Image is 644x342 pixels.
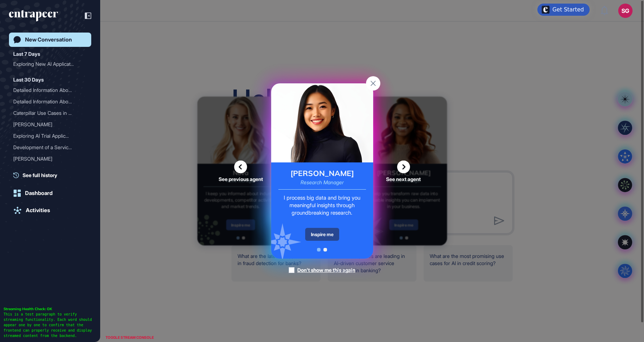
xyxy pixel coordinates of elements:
div: Inspire me [305,228,339,241]
div: Reese [13,119,87,130]
div: Detailed Information Abou... [13,96,81,107]
div: Don't show me this again [297,267,355,274]
div: [PERSON_NAME] [13,153,81,165]
div: Exploring AI Trial Applic... [13,130,81,142]
div: [PERSON_NAME] [13,119,81,130]
div: Caterpillar Use Cases in ... [13,107,81,119]
span: See next agent [386,177,421,182]
span: See previous agent [219,177,263,182]
a: Dashboard [9,186,91,200]
div: Development of a Service Level Management Model for Consulting [13,142,87,153]
div: Market Analysis on OEM So... [13,165,81,176]
div: Reese [13,153,87,165]
div: Detailed Information About Turkish Airlines [13,96,87,107]
img: launcher-image-alternative-text [542,6,550,14]
div: TOGGLE STREAM CONSOLE [104,333,156,342]
div: New Conversation [25,36,72,43]
div: Get Started [552,6,584,13]
img: reese-card.png [271,83,373,162]
div: Development of a Service ... [13,142,81,153]
div: Exploring New AI Applications in the Banking Industry [13,58,87,70]
div: [PERSON_NAME] [291,170,354,177]
div: Caterpillar Use Cases in Various Industries [13,107,87,119]
a: Activities [9,203,91,218]
span: See full history [23,171,57,179]
div: Dashboard [25,190,53,196]
a: New Conversation [9,33,91,47]
div: I process big data and bring you meaningful insights through groundbreaking research. [278,194,366,216]
div: Detailed Information About Adidas [13,84,87,96]
div: Market Analysis on OEM Solutions in Mining [13,165,87,176]
div: Activities [26,207,50,214]
div: entrapeer-logo [9,10,58,21]
div: Last 7 Days [13,50,40,58]
a: See full history [13,171,91,179]
div: Open Get Started checklist [537,4,590,16]
div: Research Manager [301,180,344,185]
div: Detailed Information Abou... [13,84,81,96]
div: Last 30 Days [13,75,44,84]
div: Exploring New AI Applicat... [13,58,81,70]
button: SG [618,4,633,18]
div: Exploring AI Trial Applications and Innovations [13,130,87,142]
